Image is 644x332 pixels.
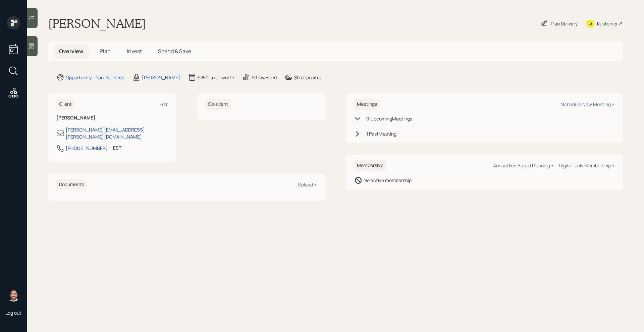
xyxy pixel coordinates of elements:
[59,48,84,55] span: Overview
[66,74,124,81] div: Opportunity · Plan Delivered
[205,99,231,110] h6: Co-client
[66,145,108,152] div: [PHONE_NUMBER]
[354,160,386,171] h6: Membership
[493,162,554,169] div: Annual Fee Based Planning +
[113,144,121,151] div: EST
[66,126,168,140] div: [PERSON_NAME][EMAIL_ADDRESS][PERSON_NAME][DOMAIN_NAME]
[48,16,146,31] h1: [PERSON_NAME]
[366,115,412,122] div: 0 Upcoming Meeting s
[198,74,234,81] div: $250k net-worth
[7,288,20,302] img: michael-russo-headshot.png
[354,99,380,110] h6: Meetings
[158,48,191,55] span: Spend & Save
[159,101,168,107] div: Edit
[298,181,317,188] div: Upload +
[559,162,614,169] div: Digital-only Membership +
[294,74,322,81] div: $0 deposited
[127,48,142,55] span: Invest
[100,48,111,55] span: Plan
[56,99,74,110] h6: Client
[56,179,87,190] h6: Documents
[252,74,277,81] div: $0 invested
[56,115,168,121] h6: [PERSON_NAME]
[551,20,578,27] div: Plan Delivery
[142,74,180,81] div: [PERSON_NAME]
[597,20,618,27] div: Kustomer
[364,177,412,184] div: No active membership
[561,101,614,107] div: Schedule New Meeting +
[366,130,396,137] div: 1 Past Meeting
[5,310,21,316] div: Log out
